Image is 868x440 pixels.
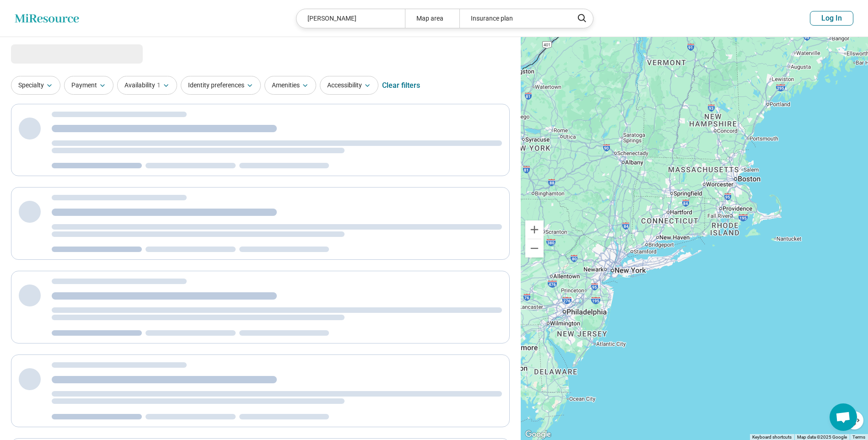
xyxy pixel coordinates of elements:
[797,435,847,440] span: Map data ©2025 Google
[459,9,568,28] div: Insurance plan
[117,76,177,95] button: Availability1
[157,80,161,90] span: 1
[297,9,405,28] div: [PERSON_NAME]
[525,239,544,258] button: Zoom out
[810,11,853,26] button: Log In
[382,75,420,97] div: Clear filters
[264,76,316,95] button: Amenities
[181,76,261,95] button: Identity preferences
[11,76,60,95] button: Specialty
[320,76,378,95] button: Accessibility
[830,403,857,431] a: Open chat
[525,220,544,239] button: Zoom in
[64,76,113,95] button: Payment
[852,435,865,440] a: Terms
[11,44,88,63] span: Loading...
[405,9,459,28] div: Map area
